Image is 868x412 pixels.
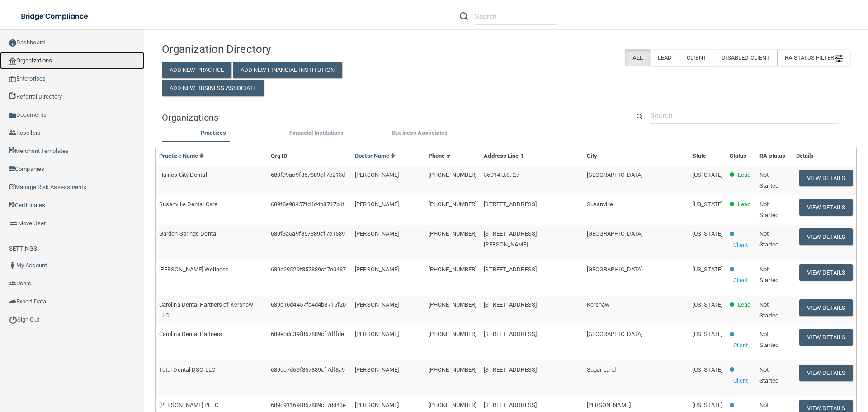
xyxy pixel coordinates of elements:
[271,201,345,208] span: 689f8e90457fd4d4b8717b1f
[799,329,853,346] button: View Details
[759,230,778,248] span: Not Started
[355,301,399,308] span: [PERSON_NAME]
[733,275,748,286] p: Client
[373,128,467,138] label: Business Associates
[159,171,207,178] span: Haines City Dental
[693,331,722,337] span: [US_STATE]
[9,316,17,324] img: ic_power_dark.7ecde6b1.png
[484,331,537,337] span: [STREET_ADDRESS]
[650,107,839,124] input: Search
[429,402,476,408] span: [PHONE_NUMBER]
[355,230,399,237] span: [PERSON_NAME]
[738,299,750,310] p: Lead
[475,8,557,25] input: Search
[679,49,714,66] label: Client
[689,147,726,166] th: State
[799,299,853,316] button: View Details
[712,348,857,384] iframe: Drift Widget Chat Controller
[267,147,351,166] th: Org ID
[355,152,396,159] a: Doctor Name
[159,230,217,237] span: Garden Springs Dental
[233,62,342,78] button: Add New Financial Institution
[9,129,16,137] img: ic_reseller.de258add.png
[159,201,217,208] span: Susanville Dental Care
[429,171,476,178] span: [PHONE_NUMBER]
[583,147,689,166] th: City
[265,128,368,141] li: Financial Institutions
[484,230,537,248] span: [STREET_ADDRESS][PERSON_NAME]
[714,49,778,66] label: Disabled Client
[166,128,260,138] label: Practices
[9,262,16,269] img: ic_user_dark.df1a06c3.png
[355,171,399,178] span: [PERSON_NAME]
[693,201,722,208] span: [US_STATE]
[271,171,345,178] span: 689f99ac9f857889cf7e213d
[269,128,363,138] label: Financial Institutions
[759,331,778,348] span: Not Started
[756,147,792,166] th: RA status
[162,62,231,78] button: Add New Practice
[9,76,16,82] img: enterprise.0d942306.png
[726,147,756,166] th: Status
[9,219,18,228] img: briefcase.64adab9b.png
[271,366,345,373] span: 689de7d69f857889cf7df8a9
[733,240,748,251] p: Client
[271,331,344,337] span: 689e0dc39f857889cf7dffde
[159,402,218,408] span: [PERSON_NAME] PLLC
[9,39,16,47] img: ic_dashboard_dark.d01f4a41.png
[693,171,722,178] span: [US_STATE]
[271,230,345,237] span: 689f3a5a9f857889cf7e1589
[162,80,264,96] button: Add New Business Associate
[271,266,346,273] span: 689e29529f857889cf7e0487
[9,298,16,305] img: icon-export.b9366987.png
[271,402,346,408] span: 689c91169f857889cf7dd43e
[625,49,650,66] label: All
[162,43,382,55] h4: Organization Directory
[355,402,399,408] span: [PERSON_NAME]
[271,301,346,308] span: 689e16d4457fd4d4b8715f20
[759,171,778,189] span: Not Started
[289,129,344,136] span: Financial Institutions
[162,128,265,141] li: Practices
[693,402,722,408] span: [US_STATE]
[201,129,226,136] span: Practices
[355,201,399,208] span: [PERSON_NAME]
[355,366,399,373] span: [PERSON_NAME]
[484,301,537,308] span: [STREET_ADDRESS]
[587,402,631,408] span: [PERSON_NAME]
[799,199,853,216] button: View Details
[9,112,16,119] img: icon-documents.8dae5593.png
[480,147,583,166] th: Address Line 1
[368,128,472,141] li: Business Associate
[14,7,97,26] img: bridge_compliance_login_screen.278c3ca4.svg
[650,49,679,66] label: Lead
[759,301,778,319] span: Not Started
[587,266,643,273] span: [GEOGRAPHIC_DATA]
[759,201,778,218] span: Not Started
[429,331,476,337] span: [PHONE_NUMBER]
[429,201,476,208] span: [PHONE_NUMBER]
[159,366,215,373] span: Total Dental DSO LLC
[785,54,843,61] span: RA Status Filter
[799,228,853,245] button: View Details
[355,331,399,337] span: [PERSON_NAME]
[162,113,616,123] h5: Organizations
[484,366,537,373] span: [STREET_ADDRESS]
[484,171,519,178] span: 35914 U.S. 27
[429,301,476,308] span: [PHONE_NUMBER]
[425,147,480,166] th: Phone #
[429,230,476,237] span: [PHONE_NUMBER]
[587,301,610,308] span: Kershaw
[693,230,722,237] span: [US_STATE]
[693,266,722,273] span: [US_STATE]
[9,243,37,254] label: SETTINGS
[484,201,537,208] span: [STREET_ADDRESS]
[759,266,778,284] span: Not Started
[587,331,643,337] span: [GEOGRAPHIC_DATA]
[587,171,643,178] span: [GEOGRAPHIC_DATA]
[693,366,722,373] span: [US_STATE]
[799,264,853,281] button: View Details
[733,340,748,351] p: Client
[799,170,853,186] button: View Details
[587,201,613,208] span: Susanville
